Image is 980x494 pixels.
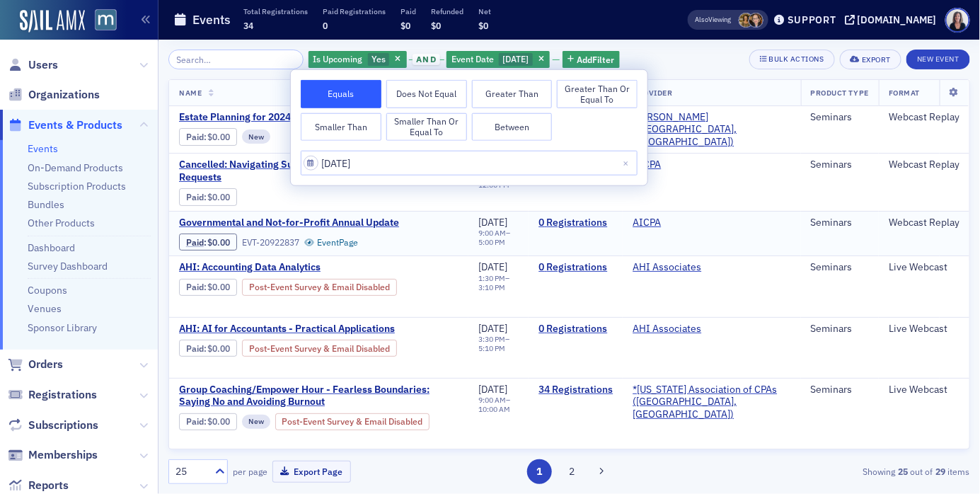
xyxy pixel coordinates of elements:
[633,217,661,229] a: AICPA
[478,229,519,247] div: –
[563,51,621,69] button: AddFilter
[275,413,430,430] div: Post-Event Survey
[478,383,507,396] span: [DATE]
[242,279,397,296] div: Post-Event Survey
[400,6,416,16] p: Paid
[233,465,267,478] label: per page
[179,261,417,274] span: AHI: Accounting Data Analytics
[20,10,85,33] img: SailAMX
[8,447,98,463] a: Memberships
[811,217,869,229] div: Seminars
[559,459,584,484] button: 2
[208,192,231,202] span: $0.00
[179,188,237,205] div: Paid: 0 - $0
[179,323,459,335] a: AHI: AI for Accountants - Practical Applications
[28,387,97,403] span: Registrations
[242,415,270,429] div: New
[633,159,722,171] span: AICPA
[313,53,363,64] span: Is Upcoming
[186,416,204,427] a: Paid
[478,396,519,414] div: –
[28,478,69,493] span: Reports
[889,323,959,335] div: Live Webcast
[633,323,701,335] a: AHI Associates
[409,54,444,65] button: and
[811,88,869,98] span: Product Type
[478,228,506,238] time: 9:00 AM
[478,180,509,190] time: 12:00 PM
[633,217,722,229] span: AICPA
[696,15,732,25] span: Viewing
[478,395,506,405] time: 9:00 AM
[175,464,207,479] div: 25
[538,217,613,229] a: 0 Registrations
[323,20,328,31] span: 0
[8,117,122,133] a: Events & Products
[633,384,790,421] span: *Maryland Association of CPAs (Timonium, MD)
[478,322,507,335] span: [DATE]
[945,8,970,33] span: Profile
[243,20,253,31] span: 34
[811,323,869,335] div: Seminars
[179,159,459,183] a: Cancelled: Navigating Supplier Sustainability Information Requests
[889,88,920,98] span: Format
[618,151,638,176] button: Close
[272,461,351,483] button: Export Page
[28,198,64,211] a: Bundles
[479,20,489,31] span: $0
[186,192,204,202] a: Paid
[28,217,95,229] a: Other Products
[557,80,638,108] button: Greater Than or Equal To
[577,53,614,66] span: Add Filter
[28,161,123,174] a: On-Demand Products
[479,6,492,16] p: Net
[186,282,204,292] a: Paid
[811,261,869,274] div: Seminars
[301,151,638,176] input: MM/DD/YYYY
[811,384,869,396] div: Seminars
[478,335,519,353] div: –
[769,55,824,63] div: Bulk Actions
[28,260,108,272] a: Survey Dashboard
[472,113,553,141] button: Between
[85,9,117,33] a: View Homepage
[208,416,231,427] span: $0.00
[749,13,763,28] span: Michelle Brown
[538,261,613,274] a: 0 Registrations
[633,384,790,421] a: *[US_STATE] Association of CPAs ([GEOGRAPHIC_DATA], [GEOGRAPHIC_DATA])
[28,418,98,433] span: Subscriptions
[858,13,937,26] div: [DOMAIN_NAME]
[472,80,553,108] button: Greater Than
[28,357,63,372] span: Orders
[179,323,417,335] span: AHI: AI for Accountants - Practical Applications
[8,418,98,433] a: Subscriptions
[889,111,959,124] div: Webcast Replay
[28,241,75,254] a: Dashboard
[633,111,790,149] a: [PERSON_NAME] ([GEOGRAPHIC_DATA], [GEOGRAPHIC_DATA])
[186,343,204,354] a: Paid
[179,234,237,251] div: Paid: 0 - $0
[243,6,308,16] p: Total Registrations
[28,321,97,334] a: Sponsor Library
[633,323,722,335] span: AHI Associates
[446,51,550,69] div: 9/23/2025
[304,237,358,248] a: EventPage
[179,384,459,408] a: Group Coaching/Empower Hour - Fearless Boundaries: Saying No and Avoiding Burnout
[301,113,381,141] button: Smaller Than
[186,343,208,354] span: :
[538,384,613,396] a: 34 Registrations
[431,6,464,16] p: Refunded
[28,302,62,315] a: Venues
[179,413,237,430] div: Paid: 36 - $0
[906,52,970,64] a: New Event
[889,217,959,229] div: Webcast Replay
[413,54,440,65] span: and
[451,53,494,64] span: Event Date
[713,465,970,478] div: Showing out of items
[242,340,397,357] div: Post-Event Survey
[527,459,552,484] button: 1
[749,50,835,69] button: Bulk Actions
[301,80,381,108] button: Equals
[168,50,304,69] input: Search…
